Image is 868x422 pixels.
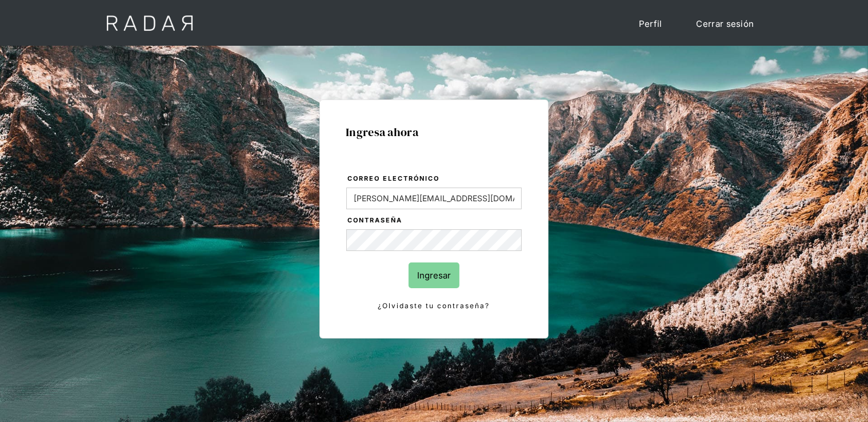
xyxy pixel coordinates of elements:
input: bruce@wayne.com [346,188,522,209]
a: ¿Olvidaste tu contraseña? [346,300,522,312]
label: Correo electrónico [347,173,522,185]
label: Contraseña [347,215,522,226]
a: Perfil [627,11,674,36]
h1: Ingresa ahora [346,126,522,138]
form: Login Form [346,173,522,312]
a: Cerrar sesión [685,11,766,36]
input: Ingresar [409,262,459,288]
